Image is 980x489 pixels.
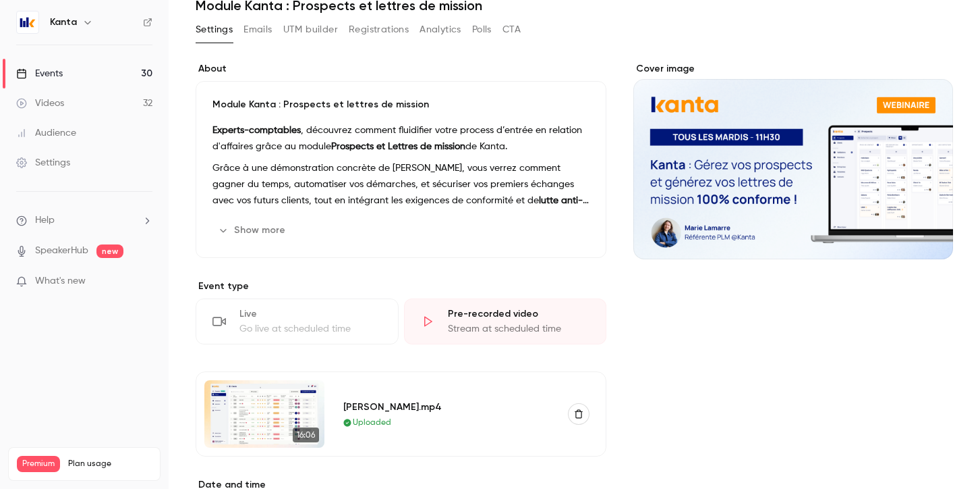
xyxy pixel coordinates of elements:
button: UTM builder [283,19,338,41]
button: Show more [212,220,293,241]
div: Videos [16,97,64,110]
p: , découvrez comment fluidifier votre process d’entrée en relation d'affaires grâce au module de K... [212,122,589,155]
div: Pre-recorded videoStream at scheduled time [404,299,607,344]
p: Module Kanta : Prospects et lettres de mission [212,98,589,111]
span: Plan usage [68,459,152,469]
span: Uploaded [353,417,391,429]
iframe: Noticeable Trigger [136,276,152,288]
div: Stream at scheduled time [448,322,590,336]
h6: Kanta [50,16,77,29]
img: Kanta [17,11,38,33]
button: CTA [502,19,521,41]
button: Registrations [349,19,409,41]
button: Settings [196,19,233,41]
strong: Prospects et Lettres de mission [331,142,465,151]
div: Go live at scheduled time [239,322,382,336]
p: Grâce à une démonstration concrète de [PERSON_NAME], vous verrez comment gagner du temps, automat... [212,160,589,209]
div: Settings [16,156,70,170]
a: SpeakerHub [35,244,88,258]
span: What's new [35,274,86,288]
section: Cover image [633,62,953,259]
div: [PERSON_NAME].mp4 [343,400,552,414]
label: Cover image [633,62,953,76]
span: new [96,244,123,258]
button: Polls [472,19,492,41]
button: Emails [243,19,272,41]
p: Event type [196,280,606,293]
strong: Experts-comptables [212,126,301,135]
div: LiveGo live at scheduled time [196,299,399,344]
li: help-dropdown-opener [16,213,152,228]
div: Events [16,67,63,80]
span: 16:06 [293,428,319,442]
div: Pre-recorded video [448,307,590,321]
div: Audience [16,126,76,140]
label: About [196,62,606,76]
div: Live [239,307,382,321]
button: Analytics [420,19,461,41]
span: Help [35,213,55,228]
span: Premium [17,456,60,472]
